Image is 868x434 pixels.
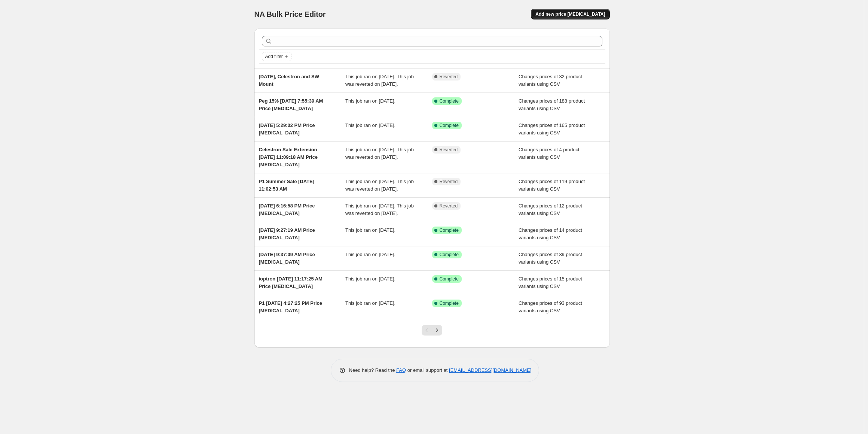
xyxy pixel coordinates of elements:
[440,98,459,104] span: Complete
[440,252,459,258] span: Complete
[259,179,315,192] span: P1 Summer Sale [DATE] 11:02:53 AM
[519,203,582,216] span: Changes prices of 12 product variants using CSV
[396,367,406,373] a: FAQ
[349,367,397,373] span: Need help? Read the
[265,54,283,60] span: Add filter
[259,227,315,240] span: [DATE] 9:27:19 AM Price [MEDICAL_DATA]
[345,227,395,233] span: This job ran on [DATE].
[440,300,459,306] span: Complete
[259,98,323,111] span: Peg 15% [DATE] 7:55:39 AM Price [MEDICAL_DATA]
[254,10,326,18] span: NA Bulk Price Editor
[345,74,414,87] span: This job ran on [DATE]. This job was reverted on [DATE].
[519,98,585,111] span: Changes prices of 188 product variants using CSV
[345,98,395,104] span: This job ran on [DATE].
[345,147,414,160] span: This job ran on [DATE]. This job was reverted on [DATE].
[531,9,609,19] button: Add new price [MEDICAL_DATA]
[406,367,449,373] span: or email support at
[519,179,585,192] span: Changes prices of 119 product variants using CSV
[440,147,458,153] span: Reverted
[519,300,582,313] span: Changes prices of 93 product variants using CSV
[432,325,442,336] button: Next
[262,52,292,61] button: Add filter
[519,276,582,289] span: Changes prices of 15 product variants using CSV
[440,276,459,282] span: Complete
[345,276,395,282] span: This job ran on [DATE].
[440,227,459,233] span: Complete
[345,300,395,306] span: This job ran on [DATE].
[519,252,582,265] span: Changes prices of 39 product variants using CSV
[259,300,323,313] span: P1 [DATE] 4:27:25 PM Price [MEDICAL_DATA]
[535,11,605,17] span: Add new price [MEDICAL_DATA]
[519,227,582,240] span: Changes prices of 14 product variants using CSV
[345,203,414,216] span: This job ran on [DATE]. This job was reverted on [DATE].
[259,147,318,167] span: Celestron Sale Extension [DATE] 11:09:18 AM Price [MEDICAL_DATA]
[440,203,458,209] span: Reverted
[440,122,459,128] span: Complete
[259,74,320,87] span: [DATE], Celestron and SW Mount
[440,179,458,185] span: Reverted
[519,122,585,136] span: Changes prices of 165 product variants using CSV
[449,367,531,373] a: [EMAIL_ADDRESS][DOMAIN_NAME]
[259,252,315,265] span: [DATE] 9:37:09 AM Price [MEDICAL_DATA]
[440,74,458,80] span: Reverted
[345,179,414,192] span: This job ran on [DATE]. This job was reverted on [DATE].
[345,252,395,257] span: This job ran on [DATE].
[422,325,442,336] nav: Pagination
[345,122,395,128] span: This job ran on [DATE].
[259,122,315,136] span: [DATE] 5:29:02 PM Price [MEDICAL_DATA]
[519,147,580,160] span: Changes prices of 4 product variants using CSV
[259,276,323,289] span: ioptron [DATE] 11:17:25 AM Price [MEDICAL_DATA]
[519,74,582,87] span: Changes prices of 32 product variants using CSV
[259,203,315,216] span: [DATE] 6:16:58 PM Price [MEDICAL_DATA]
